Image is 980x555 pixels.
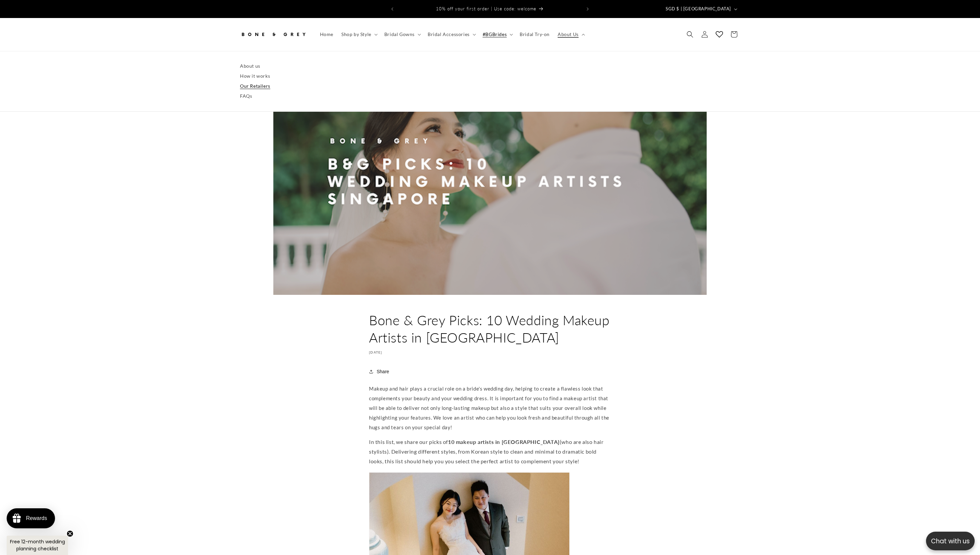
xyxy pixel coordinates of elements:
[369,386,609,430] span: Makeup and hair plays a crucial role on a bride's wedding day, helping to create a flawless look ...
[516,27,554,41] a: Bridal Try-on
[337,27,380,41] summary: Shop by Style
[424,27,479,41] summary: Bridal Accessories
[380,27,424,41] summary: Bridal Gowns
[240,61,740,71] a: About us
[240,27,307,42] img: Bone and Grey Bridal
[369,439,604,464] span: In this list, we share our picks of (who are also hair stylists). Delivering different styles, fr...
[240,91,740,101] a: FAQs
[520,31,550,37] span: Bridal Try-on
[479,27,516,41] summary: #BGBrides
[369,312,611,346] h1: Bone & Grey Picks: 10 Wedding Makeup Artists in [GEOGRAPHIC_DATA]
[384,31,415,37] span: Bridal Gowns
[683,27,697,42] summary: Search
[26,515,47,521] div: Rewards
[666,6,731,12] span: SGD $ | [GEOGRAPHIC_DATA]
[448,439,560,445] strong: 10 makeup artists in [GEOGRAPHIC_DATA]
[554,27,588,41] summary: About Us
[926,536,975,546] p: Chat with us
[436,6,536,11] span: 10% off your first order | Use code: welcome
[369,364,391,379] button: Share
[926,532,975,550] button: Open chatbox
[580,3,595,15] button: Next announcement
[662,3,740,15] button: SGD $ | [GEOGRAPHIC_DATA]
[341,31,371,37] span: Shop by Style
[320,31,333,37] span: Home
[483,31,507,37] span: #BGBrides
[240,71,740,81] a: How it works
[238,25,309,44] a: Bone and Grey Bridal
[273,51,707,295] img: Bone and Grey | 10 Wedding makeup artists | Singapore
[10,538,65,552] span: Free 12-month wedding planning checklist
[369,350,382,354] time: [DATE]
[7,536,68,555] div: Free 12-month wedding planning checklistClose teaser
[558,31,579,37] span: About Us
[385,3,400,15] button: Previous announcement
[428,31,470,37] span: Bridal Accessories
[240,81,740,91] a: Our Retailers
[67,530,73,537] button: Close teaser
[316,27,337,41] a: Home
